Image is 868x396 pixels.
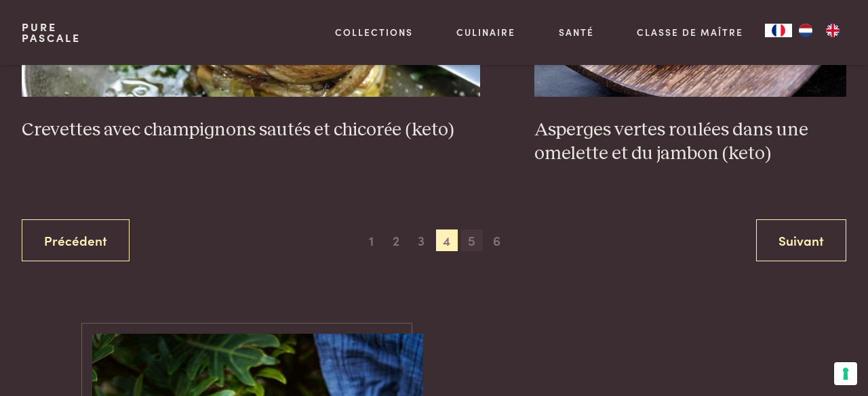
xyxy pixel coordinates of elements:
span: 1 [360,229,382,251]
div: Language [765,24,792,37]
a: Classe de maître [637,25,743,39]
a: PurePascale [22,22,81,43]
a: Précédent [22,219,130,262]
aside: Language selected: Français [765,24,846,37]
a: EN [819,24,846,37]
span: 6 [486,229,508,251]
span: 5 [461,229,483,251]
span: 2 [385,229,407,251]
span: 4 [436,229,458,251]
ul: Language list [792,24,846,37]
a: Culinaire [456,25,515,39]
a: NL [792,24,819,37]
a: Santé [559,25,594,39]
button: Vos préférences en matière de consentement pour les technologies de suivi [834,362,857,385]
a: FR [765,24,792,37]
a: Collections [335,25,413,39]
span: 3 [410,229,432,251]
h3: Crevettes avec champignons sautés et chicorée (keto) [22,118,480,142]
h3: Asperges vertes roulées dans une omelette et du jambon (keto) [534,118,846,165]
a: Suivant [756,219,846,262]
